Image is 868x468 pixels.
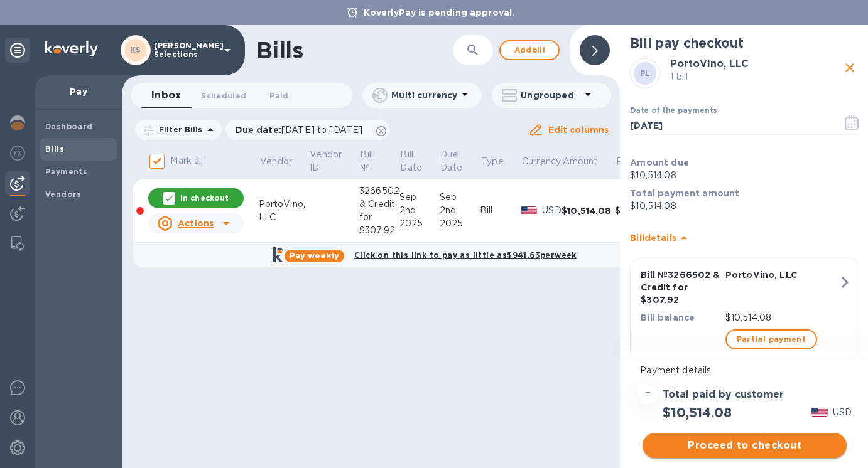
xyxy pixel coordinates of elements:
[737,332,806,347] span: Partial payment
[361,148,399,174] span: Bill №
[630,188,739,198] b: Total payment amount
[725,329,817,349] button: Partial payment
[725,311,838,324] p: $10,514.08
[615,205,653,217] div: $0.00
[310,148,359,174] span: Vendor ID
[630,199,859,213] p: $10,514.08
[616,155,636,168] p: Paid
[637,385,658,405] div: =
[180,193,229,203] p: In checkout
[663,405,731,420] h2: $10,514.08
[653,438,837,453] span: Proceed to checkout
[511,43,548,58] span: Add bill
[548,125,609,135] u: Edit columns
[630,218,859,258] div: Billdetails
[354,250,577,260] b: Click on this link to pay as little as $941.63 per week
[399,217,440,230] div: 2025
[130,45,141,55] b: KS
[236,124,369,136] p: Due date :
[480,155,503,168] p: Type
[361,148,382,174] p: Bill №
[256,37,303,63] h1: Bills
[630,233,676,243] b: Bill details
[45,189,82,199] b: Vendors
[401,148,423,174] p: Bill Date
[480,155,519,168] span: Type
[663,389,784,401] h3: Total paid by customer
[399,191,440,204] div: Sep
[521,89,580,102] p: Ungrouped
[630,169,859,182] p: $10,514.08
[630,258,859,360] button: Bill №3266502 & Credit for $307.92PortoVino, LLCBill balance$10,514.08Partial payment
[441,148,463,174] p: Due Date
[521,206,538,215] img: USD
[670,58,749,70] b: PortoVino, LLC
[640,68,651,78] b: PL
[45,144,64,154] b: Bills
[5,38,30,63] div: Unpin categories
[225,120,390,140] div: Due date:[DATE] to [DATE]
[670,70,840,83] p: 1 bill
[401,148,439,174] span: Bill Date
[616,155,652,168] span: Paid
[641,269,720,306] p: Bill № 3266502 & Credit for $307.92
[259,198,309,211] div: PortoVino,
[499,40,560,60] button: Addbill
[171,154,203,168] p: Mark all
[10,146,25,161] img: Foreign exchange
[259,211,309,224] div: LLC
[359,184,399,237] div: 3266502 & Credit for $307.92
[154,124,203,135] p: Filter Bills
[45,41,98,56] img: Logo
[542,204,561,217] p: USD
[440,217,480,230] div: 2025
[45,122,93,131] b: Dashboard
[201,89,246,102] span: Scheduled
[521,155,560,168] p: Currency
[630,35,859,51] h2: Bill pay checkout
[259,155,308,168] span: Vendor
[640,364,849,377] p: Payment details
[151,87,181,104] span: Inbox
[840,58,859,77] button: close
[833,406,852,419] p: USD
[45,85,112,98] p: Pay
[641,311,720,324] p: Bill balance
[290,251,339,260] b: Pay weekly
[725,269,838,281] p: PortoVino, LLC
[440,204,480,217] div: 2nd
[269,89,288,102] span: Paid
[45,167,87,176] b: Payments
[399,204,440,217] div: 2nd
[441,148,479,174] span: Due Date
[480,204,521,217] div: Bill
[259,155,291,168] p: Vendor
[630,107,717,115] label: Date of the payments
[440,191,480,204] div: Sep
[310,148,342,174] p: Vendor ID
[811,408,828,417] img: USD
[563,155,614,168] span: Amount
[391,89,457,102] p: Multi currency
[154,41,217,59] p: [PERSON_NAME] Selections
[281,125,362,135] span: [DATE] to [DATE]
[178,218,214,228] u: Actions
[643,433,847,458] button: Proceed to checkout
[630,157,689,168] b: Amount due
[357,6,521,19] p: KoverlyPay is pending approval.
[563,155,598,168] p: Amount
[561,205,615,217] div: $10,514.08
